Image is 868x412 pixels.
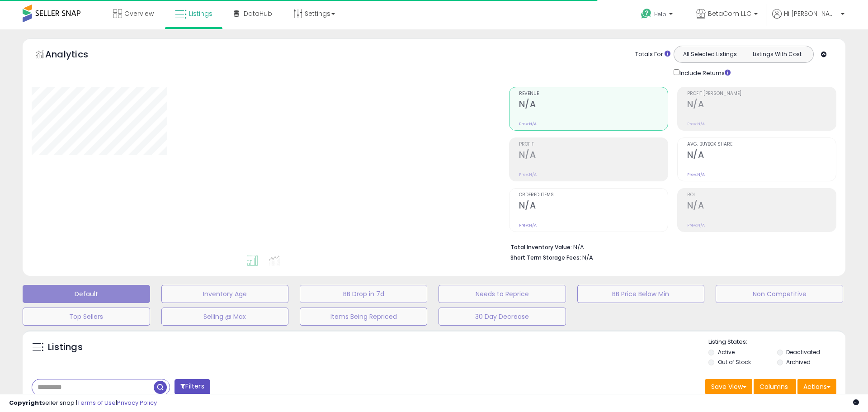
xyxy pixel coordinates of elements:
[708,9,751,18] span: BetaCom LLC
[519,200,668,213] h2: N/A
[687,150,836,162] h2: N/A
[23,285,150,303] button: Default
[510,241,830,252] li: N/A
[519,99,668,111] h2: N/A
[161,285,289,303] button: Inventory Age
[519,223,537,228] small: Prev: N/A
[439,285,566,303] button: Needs to Reprice
[687,99,836,111] h2: N/A
[519,150,668,162] h2: N/A
[510,243,572,251] b: Total Inventory Value:
[687,142,836,147] span: Avg. Buybox Share
[687,223,705,228] small: Prev: N/A
[300,308,427,326] button: Items Being Repriced
[23,308,150,326] button: Top Sellers
[676,48,744,60] button: All Selected Listings
[716,285,843,303] button: Non Competitive
[9,398,42,407] strong: Copyright
[519,142,668,147] span: Profit
[635,50,670,59] div: Totals For
[634,1,682,29] a: Help
[519,172,537,177] small: Prev: N/A
[519,91,668,96] span: Revenue
[244,9,272,18] span: DataHub
[687,91,836,96] span: Profit [PERSON_NAME]
[9,399,157,407] div: seller snap | |
[654,10,666,18] span: Help
[124,9,154,18] span: Overview
[743,48,811,60] button: Listings With Cost
[519,121,537,127] small: Prev: N/A
[439,308,566,326] button: 30 Day Decrease
[772,9,844,29] a: Hi [PERSON_NAME]
[687,193,836,198] span: ROI
[687,200,836,213] h2: N/A
[582,253,593,262] span: N/A
[641,8,652,19] i: Get Help
[300,285,427,303] button: BB Drop in 7d
[189,9,212,18] span: Listings
[687,172,705,177] small: Prev: N/A
[784,9,838,18] span: Hi [PERSON_NAME]
[577,285,705,303] button: BB Price Below Min
[519,193,668,198] span: Ordered Items
[510,254,581,261] b: Short Term Storage Fees:
[45,48,106,63] h5: Analytics
[161,308,289,326] button: Selling @ Max
[687,121,705,127] small: Prev: N/A
[667,67,741,78] div: Include Returns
